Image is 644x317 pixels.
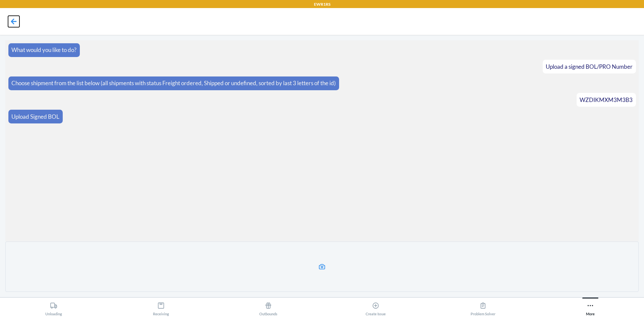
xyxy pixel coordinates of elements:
[322,298,429,316] button: Create Issue
[153,299,169,316] div: Receiving
[259,299,277,316] div: Outbounds
[580,96,633,103] span: WZDIKMXM3M3B3
[546,63,633,70] span: Upload a signed BOL/PRO Number
[11,112,59,121] p: Upload Signed BOL
[586,299,595,316] div: More
[215,298,322,316] button: Outbounds
[11,46,76,54] p: What would you like to do?
[471,299,495,316] div: Problem Solver
[45,299,62,316] div: Unloading
[537,298,644,316] button: More
[314,1,330,7] p: EWR1RS
[366,299,386,316] div: Create Issue
[11,79,336,88] p: Choose shipment from the list below (all shipments with status Freight ordered, Shipped or undefi...
[107,298,215,316] button: Receiving
[429,298,537,316] button: Problem Solver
